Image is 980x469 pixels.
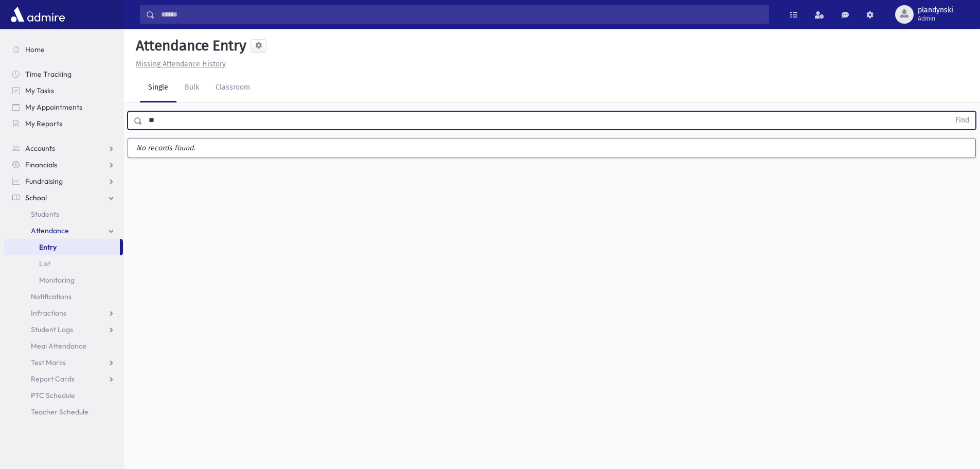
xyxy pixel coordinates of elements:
[4,82,123,99] a: My Tasks
[128,138,975,158] label: No records found.
[25,119,62,128] span: My Reports
[31,210,59,219] span: Students
[155,5,769,24] input: Search
[4,387,123,404] a: PTC Schedule
[918,6,953,14] span: plandynski
[4,255,123,272] a: List
[31,341,86,351] span: Meal Attendance
[918,14,953,23] span: Admin
[176,74,207,102] a: Bulk
[949,112,975,129] button: Find
[4,272,123,288] a: Monitoring
[25,177,63,186] span: Fundraising
[39,275,75,285] span: Monitoring
[140,74,176,102] a: Single
[25,45,45,54] span: Home
[31,407,88,416] span: Teacher Schedule
[25,102,82,112] span: My Appointments
[31,308,66,318] span: Infractions
[207,74,258,102] a: Classroom
[31,292,72,301] span: Notifications
[4,173,123,189] a: Fundraising
[8,4,67,25] img: AdmirePro
[25,193,47,202] span: School
[4,288,123,305] a: Notifications
[39,242,57,252] span: Entry
[4,115,123,132] a: My Reports
[4,239,120,255] a: Entry
[4,371,123,387] a: Report Cards
[4,305,123,321] a: Infractions
[31,226,69,235] span: Attendance
[31,391,75,400] span: PTC Schedule
[25,160,57,169] span: Financials
[31,325,73,334] span: Student Logs
[4,140,123,157] a: Accounts
[4,99,123,115] a: My Appointments
[4,206,123,222] a: Students
[4,157,123,173] a: Financials
[132,37,246,55] h5: Attendance Entry
[39,259,50,268] span: List
[4,354,123,371] a: Test Marks
[4,66,123,82] a: Time Tracking
[31,374,75,384] span: Report Cards
[136,60,226,68] u: Missing Attendance History
[4,321,123,338] a: Student Logs
[132,60,226,68] a: Missing Attendance History
[4,41,123,58] a: Home
[4,222,123,239] a: Attendance
[25,144,55,153] span: Accounts
[25,70,72,79] span: Time Tracking
[4,404,123,420] a: Teacher Schedule
[31,358,66,367] span: Test Marks
[25,86,54,95] span: My Tasks
[4,338,123,354] a: Meal Attendance
[4,189,123,206] a: School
